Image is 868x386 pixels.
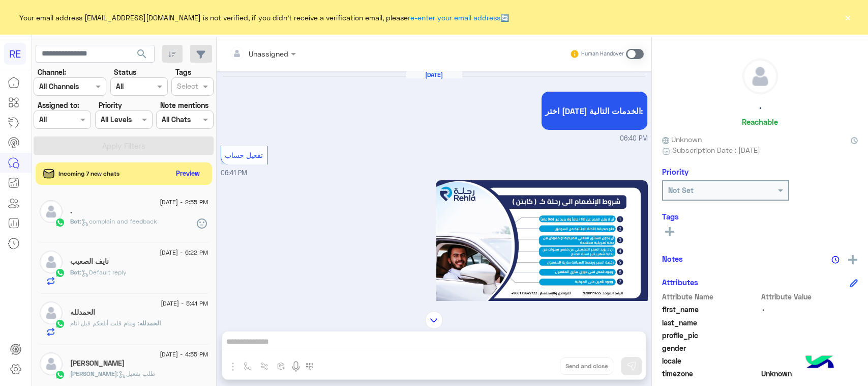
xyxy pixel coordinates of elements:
[672,145,760,155] span: Subscription Date : [DATE]
[70,370,117,377] span: [PERSON_NAME]
[70,308,95,317] h5: الحمدلله
[160,350,208,359] span: [DATE] - 4:55 PM
[19,12,509,23] span: Your email address [EMAIL_ADDRESS][DOMAIN_NAME] is not verified, if you didn't receive a verifica...
[40,251,63,273] img: defaultAdmin.png
[225,151,263,159] span: تفعيل حساب
[662,291,759,302] span: Attribute Name
[761,355,858,366] span: null
[70,217,80,225] span: Bot
[662,368,759,379] span: timezone
[160,248,208,257] span: [DATE] - 6:22 PM
[34,136,214,155] button: Apply Filters
[761,304,858,315] span: ٠
[55,268,65,278] img: WhatsApp
[114,67,136,77] label: Status
[117,370,156,377] span: : طلب تفعيل
[831,256,840,264] img: notes
[139,319,161,327] span: الحمدلله
[40,301,63,324] img: defaultAdmin.png
[4,43,26,65] div: RE
[161,299,208,308] span: [DATE] - 5:41 PM
[70,359,125,368] h5: Abdulrahman Albalawi
[40,200,63,223] img: defaultAdmin.png
[620,134,648,144] span: 06:40 PM
[221,169,247,177] span: 06:41 PM
[662,355,759,366] span: locale
[70,268,80,276] span: Bot
[130,45,155,67] button: search
[70,319,139,327] span: وبنام قلت أبلغكم قبل انام
[406,71,462,78] h6: [DATE]
[761,368,858,379] span: Unknown
[662,304,759,315] span: first_name
[545,106,644,116] span: اختر [DATE] الخدمات التالية:
[662,278,698,287] h6: Attributes
[70,207,72,215] h5: .
[55,217,65,228] img: WhatsApp
[662,317,759,328] span: last_name
[175,80,198,94] div: Select
[843,12,853,22] button: ×
[70,257,109,266] h5: نايف الصعيب
[408,13,500,22] a: re-enter your email address
[55,319,65,329] img: WhatsApp
[662,167,689,176] h6: Priority
[662,212,858,221] h6: Tags
[160,198,208,207] span: [DATE] - 2:55 PM
[662,343,759,353] span: gender
[802,345,837,381] img: hulul-logo.png
[662,254,683,263] h6: Notes
[40,352,63,375] img: defaultAdmin.png
[55,370,65,380] img: WhatsApp
[38,67,66,77] label: Channel:
[58,169,119,178] span: Incoming 7 new chats
[175,67,191,77] label: Tags
[160,100,208,111] label: Note mentions
[761,291,858,302] span: Attribute Value
[425,311,443,329] img: scroll
[662,330,759,341] span: profile_pic
[136,48,148,60] span: search
[38,100,79,111] label: Assigned to:
[99,100,122,111] label: Priority
[758,102,763,114] h5: ٠
[80,268,127,276] span: : Default reply
[743,59,777,94] img: defaultAdmin.png
[581,50,624,58] small: Human Handover
[172,166,204,181] button: Preview
[662,134,702,145] span: Unknown
[436,180,648,304] img: %D8%A7%D9%84%D9%83%D8%A8%D8%A7%D8%AA%D9%86%202022%202.jpg
[560,357,613,375] button: Send and close
[848,255,857,264] img: add
[742,117,778,126] h6: Reachable
[80,217,157,225] span: : complain and feedback
[761,343,858,353] span: null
